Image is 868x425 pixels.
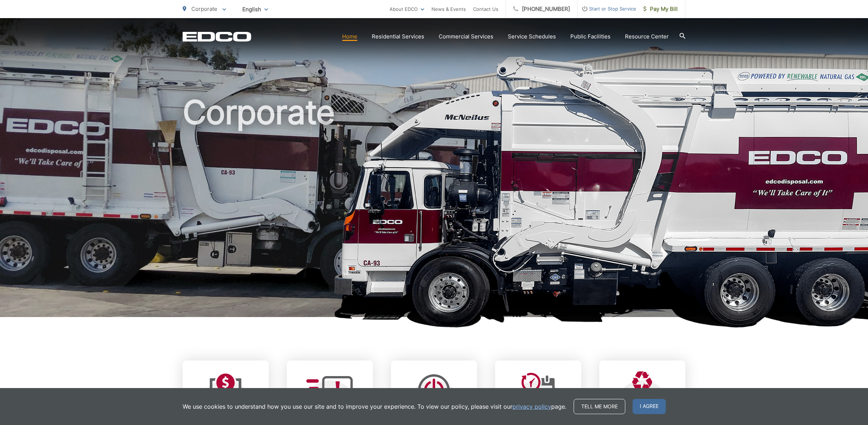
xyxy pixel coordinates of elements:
[183,32,251,42] a: EDCD logo. Return to the homepage.
[372,32,424,41] a: Residential Services
[431,5,466,13] a: News & Events
[191,5,217,12] span: Corporate
[390,5,424,13] a: About EDCO
[643,5,678,13] span: Pay My Bill
[183,94,685,324] h1: Corporate
[508,32,556,41] a: Service Schedules
[633,399,666,414] span: I agree
[342,32,357,41] a: Home
[237,3,273,16] span: English
[570,32,610,41] a: Public Facilities
[512,402,551,411] a: privacy policy
[183,402,566,411] p: We use cookies to understand how you use our site and to improve your experience. To view our pol...
[574,399,625,414] a: Tell me more
[625,32,669,41] a: Resource Center
[473,5,498,13] a: Contact Us
[439,32,493,41] a: Commercial Services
